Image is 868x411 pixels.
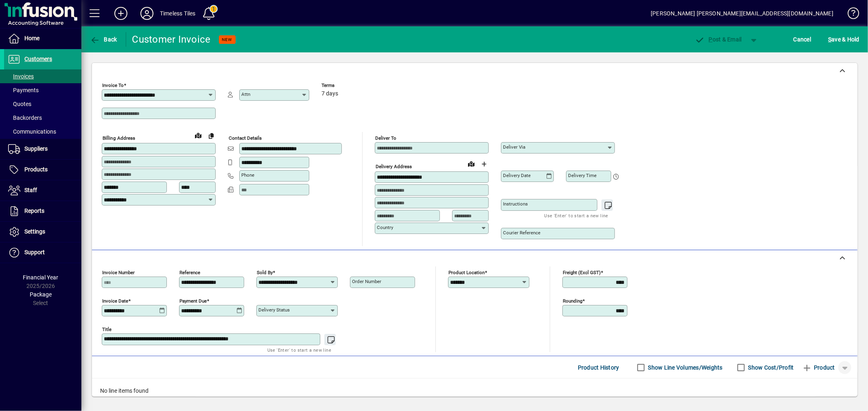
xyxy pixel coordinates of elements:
[241,172,254,178] mat-label: Phone
[321,83,370,88] span: Terms
[24,187,37,193] span: Staff
[503,201,528,207] mat-label: Instructions
[465,157,478,170] a: View on map
[102,82,124,88] mat-label: Invoice To
[205,129,218,142] button: Copy to Delivery address
[802,361,835,374] span: Product
[691,32,746,47] button: Post & Email
[24,166,48,173] span: Products
[222,37,232,42] span: NEW
[478,158,491,171] button: Choose address
[4,69,81,83] a: Invoices
[102,270,135,275] mat-label: Invoice number
[24,208,44,214] span: Reports
[267,345,331,355] mat-hint: Use 'Enter' to start a new line
[352,279,381,284] mat-label: Order number
[794,33,811,46] span: Cancel
[544,211,608,220] mat-hint: Use 'Enter' to start a new line
[90,36,117,43] span: Back
[4,160,81,180] a: Products
[108,6,134,21] button: Add
[102,298,128,304] mat-label: Invoice date
[23,274,59,281] span: Financial Year
[4,125,81,138] a: Communications
[375,135,396,141] mat-label: Deliver To
[8,115,42,121] span: Backorders
[651,7,833,20] div: [PERSON_NAME] [PERSON_NAME][EMAIL_ADDRESS][DOMAIN_NAME]
[828,33,859,46] span: ave & Hold
[695,36,742,43] span: ost & Email
[134,6,160,21] button: Profile
[448,270,485,275] mat-label: Product location
[826,32,861,47] button: Save & Hold
[4,201,81,221] a: Reports
[563,298,582,304] mat-label: Rounding
[192,129,205,142] a: View on map
[24,145,48,152] span: Suppliers
[160,7,195,20] div: Timeless Tiles
[568,173,597,178] mat-label: Delivery time
[24,56,52,62] span: Customers
[575,360,623,375] button: Product History
[92,379,857,403] div: No line items found
[81,32,126,47] app-page-header-button: Back
[4,83,81,97] a: Payments
[8,128,56,135] span: Communications
[503,230,540,236] mat-label: Courier Reference
[503,173,531,178] mat-label: Delivery date
[24,35,39,41] span: Home
[4,222,81,242] a: Settings
[503,144,525,150] mat-label: Deliver via
[798,360,839,375] button: Product
[578,361,619,374] span: Product History
[241,91,250,97] mat-label: Attn
[24,249,45,255] span: Support
[30,291,52,298] span: Package
[102,327,112,332] mat-label: Title
[791,32,813,47] button: Cancel
[8,73,34,80] span: Invoices
[4,28,81,49] a: Home
[257,270,273,275] mat-label: Sold by
[132,33,211,46] div: Customer Invoice
[4,180,81,201] a: Staff
[4,97,81,111] a: Quotes
[747,363,794,372] label: Show Cost/Profit
[828,36,831,43] span: S
[179,298,207,304] mat-label: Payment due
[4,111,81,125] a: Backorders
[4,242,81,263] a: Support
[709,36,713,43] span: P
[321,91,338,97] span: 7 days
[4,139,81,159] a: Suppliers
[258,307,290,313] mat-label: Delivery status
[179,270,200,275] mat-label: Reference
[8,87,39,93] span: Payments
[377,225,393,230] mat-label: Country
[8,101,31,107] span: Quotes
[88,32,119,47] button: Back
[24,228,45,235] span: Settings
[842,2,858,28] a: Knowledge Base
[647,363,723,372] label: Show Line Volumes/Weights
[563,270,601,275] mat-label: Freight (excl GST)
